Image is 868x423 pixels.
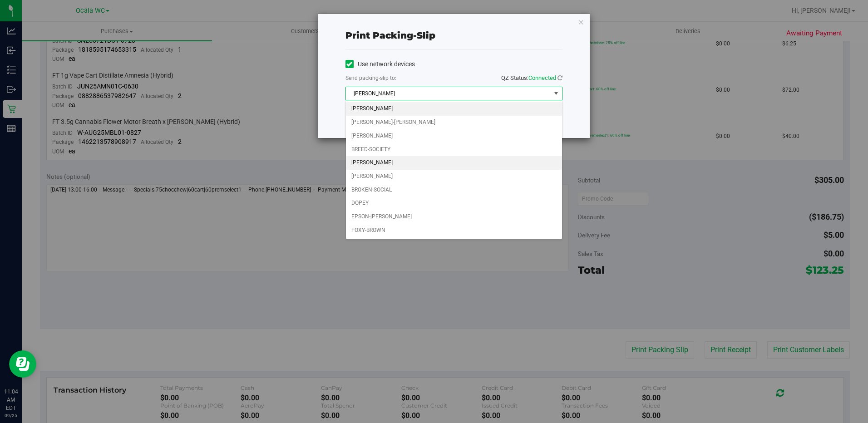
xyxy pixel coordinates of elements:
li: BROKEN-SOCIAL [346,183,562,197]
span: QZ Status: [501,74,562,81]
li: BREED-SOCIETY [346,143,562,157]
li: [PERSON_NAME] [346,102,562,116]
li: FOXY-BROWN [346,224,562,237]
li: [PERSON_NAME] [346,156,562,170]
label: Use network devices [345,59,415,69]
iframe: Resource center [9,350,36,378]
li: DOPEY [346,197,562,210]
span: [PERSON_NAME] [346,87,551,100]
li: EPSON-[PERSON_NAME] [346,210,562,224]
li: [PERSON_NAME]-[PERSON_NAME] [346,116,562,129]
span: Print packing-slip [345,30,435,41]
span: select [550,87,562,100]
li: [PERSON_NAME] [346,170,562,183]
label: Send packing-slip to: [345,74,396,82]
span: Connected [528,74,556,81]
li: [PERSON_NAME] [346,129,562,143]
